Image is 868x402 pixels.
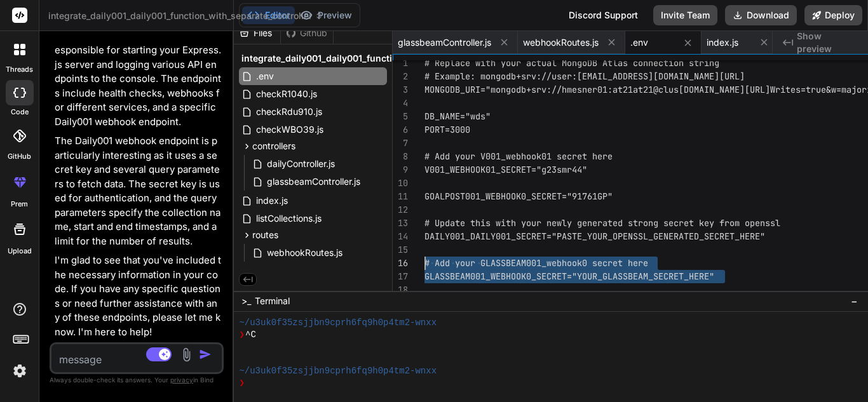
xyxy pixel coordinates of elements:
[653,5,717,25] button: Invite Team
[393,110,408,123] div: 5
[848,291,860,311] button: −
[255,122,325,137] span: checkWBO39.js
[55,15,221,129] p: I see that you've shared your server startup code with me. This code is responsible for starting ...
[11,107,29,117] label: code
[239,365,437,377] span: ~/u3uk0f35zsjjbn9cprh6fq9h0p4tm2-wnxx
[6,64,33,75] label: threads
[55,253,221,339] p: I'm glad to see that you've included the necessary information in your code. If you have any spec...
[679,231,765,242] span: ATED_SECRET_HERE"
[393,243,408,257] div: 15
[393,70,408,83] div: 2
[8,246,32,257] label: Upload
[725,5,797,25] button: Download
[424,164,587,175] span: V001_WEBHOOK01_SECRET="g23smr44"
[561,5,646,25] div: Discord Support
[239,329,245,341] span: ❯
[393,83,408,97] div: 3
[424,111,491,122] span: DB_NAME="wds"
[266,245,344,260] span: webhookRoutes.js
[11,199,28,210] label: prem
[393,123,408,137] div: 6
[393,283,408,297] div: 18
[398,36,491,49] span: glassbeamController.js
[48,10,323,22] span: integrate_daily001_daily001_function_with_separate_controller
[393,217,408,230] div: 13
[424,257,648,269] span: # Add your GLASSBEAM001_webhook0 secret here
[424,151,613,162] span: # Add your V001_webhook01 secret here
[424,217,679,229] span: # Update this with your newly generated strong sec
[424,191,613,202] span: GOALPOST001_WEBHOOK0_SECRET="91761GP"
[707,36,738,49] span: index.js
[239,377,245,389] span: ❯
[255,295,290,307] span: Terminal
[241,52,517,65] span: integrate_daily001_daily001_function_with_separate_controller
[242,6,295,24] button: Editor
[252,140,295,152] span: controllers
[9,360,31,382] img: settings
[245,329,256,341] span: ^C
[679,271,714,282] span: T_HERE"
[393,150,408,163] div: 8
[797,30,858,55] span: Show preview
[804,5,862,25] button: Deploy
[8,151,31,162] label: GitHub
[393,257,408,270] div: 16
[523,36,599,49] span: webhookRoutes.js
[424,271,679,282] span: GLASSBEAM001_WEBHOOK0_SECRET="YOUR_GLASSBEAM_SECRE
[424,124,470,135] span: PORT=3000
[255,211,323,226] span: listCollections.js
[255,69,275,84] span: .env
[239,317,437,329] span: ~/u3uk0f35zsjjbn9cprh6fq9h0p4tm2-wnxx
[630,36,648,49] span: .env
[281,27,333,39] div: Github
[252,229,278,241] span: routes
[179,347,194,362] img: attachment
[255,104,323,119] span: checkRdu910.js
[393,230,408,243] div: 14
[199,348,212,361] img: icon
[393,163,408,177] div: 9
[255,86,318,102] span: checkR1040.js
[653,70,745,82] span: [DOMAIN_NAME][URL]
[50,374,224,386] p: Always double-check its answers. Your in Bind
[679,217,780,229] span: ret key from openssl
[851,295,858,307] span: −
[424,70,653,82] span: # Example: mongodb+srv://user:[EMAIL_ADDRESS]
[393,177,408,190] div: 10
[679,84,770,95] span: [DOMAIN_NAME][URL]
[266,174,362,189] span: glassbeamController.js
[424,231,679,242] span: DAILY001_DAILY001_SECRET="PASTE_YOUR_OPENSSL_GENER
[393,137,408,150] div: 7
[170,376,193,384] span: privacy
[266,156,336,171] span: dailyController.js
[393,203,408,217] div: 12
[393,190,408,203] div: 11
[55,134,221,248] p: The Daily001 webhook endpoint is particularly interesting as it uses a secret key and several que...
[234,27,280,39] div: Files
[255,193,289,208] span: index.js
[393,270,408,283] div: 17
[424,84,679,95] span: MONGODB_URI="mongodb+srv://hmesner01:at21at21@clus
[295,6,357,24] button: Preview
[393,97,408,110] div: 4
[241,295,251,307] span: >_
